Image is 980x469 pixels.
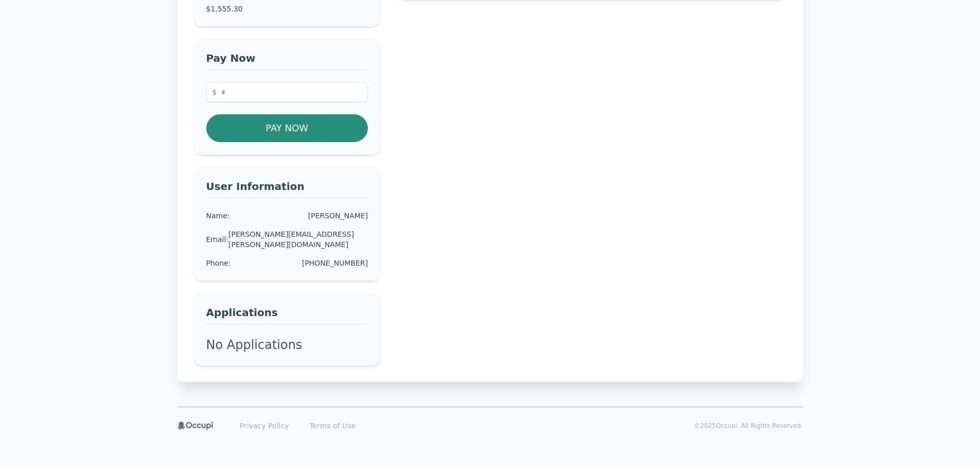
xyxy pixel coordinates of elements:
[206,114,368,142] button: Pay Now
[228,229,368,250] div: [PERSON_NAME][EMAIL_ADDRESS][PERSON_NAME][DOMAIN_NAME]
[206,179,368,198] h3: User Information
[302,258,368,268] div: [PHONE_NUMBER]
[206,258,231,268] div: Phone :
[206,51,368,70] h3: Pay Now
[206,234,229,245] div: Email :
[308,211,368,221] div: [PERSON_NAME]
[206,305,368,324] h3: Applications
[303,418,362,434] a: Terms of Use
[206,4,368,14] dd: $1,555.30
[206,211,230,221] div: Name :
[234,418,295,434] a: Privacy Policy
[694,422,803,430] p: © 2025 Occupi. All Rights Reserved.
[206,337,368,353] p: No Applications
